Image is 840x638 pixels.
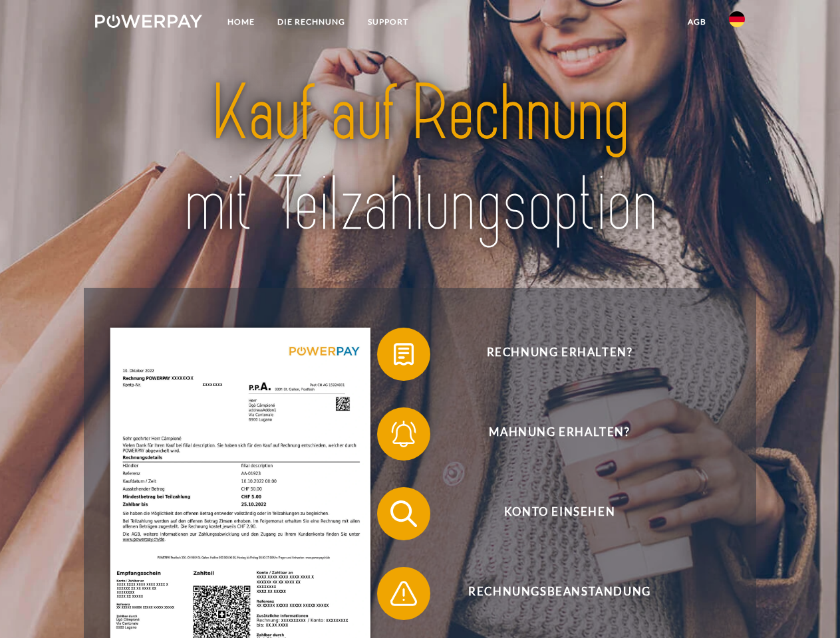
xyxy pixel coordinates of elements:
img: logo-powerpay-white.svg [95,15,202,28]
a: SUPPORT [356,10,420,34]
span: Mahnung erhalten? [396,407,722,461]
button: Rechnung erhalten? [377,328,723,381]
button: Mahnung erhalten? [377,407,723,461]
button: Konto einsehen [377,487,723,540]
a: Home [216,10,266,34]
img: qb_search.svg [387,497,420,530]
span: Rechnung erhalten? [396,328,722,381]
img: qb_warning.svg [387,577,420,610]
span: Konto einsehen [396,487,722,540]
img: de [729,11,745,27]
img: title-powerpay_de.svg [127,64,713,255]
span: Rechnungsbeanstandung [396,567,722,620]
button: Rechnungsbeanstandung [377,567,723,620]
a: agb [676,10,718,34]
img: qb_bell.svg [387,417,420,451]
a: DIE RECHNUNG [266,10,356,34]
img: qb_bill.svg [387,338,420,371]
